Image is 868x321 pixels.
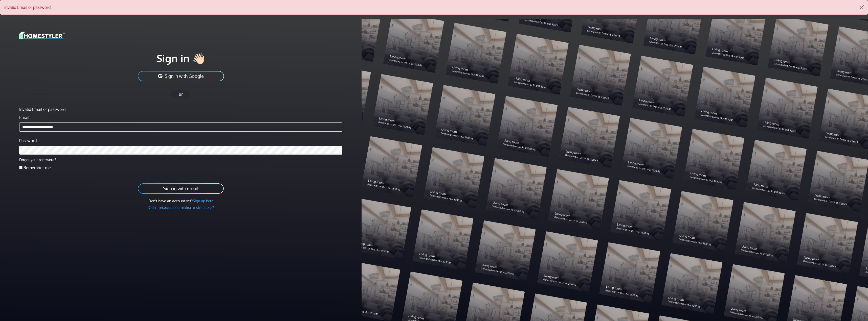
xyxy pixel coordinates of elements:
div: Invalid Email or password. [19,106,342,112]
label: Remember me [24,165,51,171]
button: Sign in with Google [137,70,225,82]
h1: Sign in 👋🏻 [19,52,342,64]
img: logo-3de290ba35641baa71223ecac5eacb59cb85b4c7fdf211dc9aaecaaee71ea2f8.svg [19,31,65,40]
button: Sign in with email [137,183,224,194]
a: Sign up here [193,199,213,203]
label: Email [19,114,29,120]
a: Didn't receive confirmation instructions? [148,205,214,210]
a: Forgot your password? [19,157,56,162]
button: Close [856,0,868,14]
label: Password [19,138,37,144]
div: Don't have an account yet? [19,198,342,204]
